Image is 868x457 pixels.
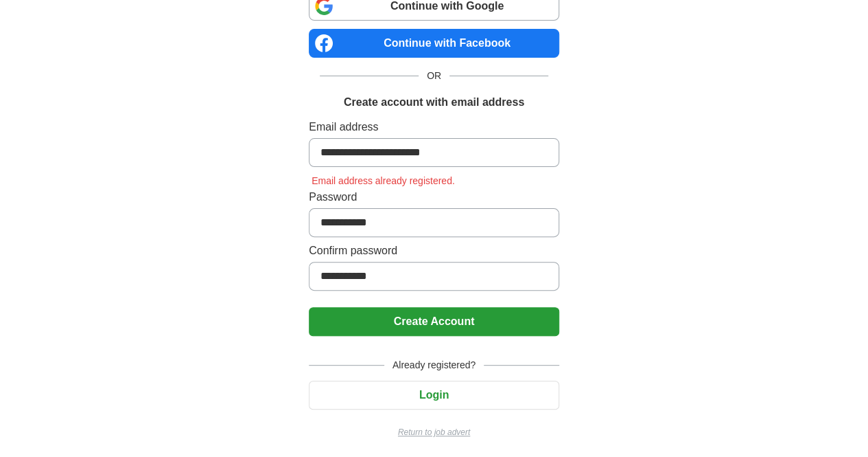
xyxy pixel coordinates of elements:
[309,307,559,336] button: Create Account
[309,381,559,410] button: Login
[309,389,559,401] a: Login
[309,119,559,135] label: Email address
[384,358,484,372] span: Already registered?
[309,426,559,438] a: Return to job advert
[309,175,458,186] span: Email address already registered.
[309,189,559,205] label: Password
[344,94,524,111] h1: Create account with email address
[309,29,559,58] a: Continue with Facebook
[309,243,559,259] label: Confirm password
[419,69,449,83] span: OR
